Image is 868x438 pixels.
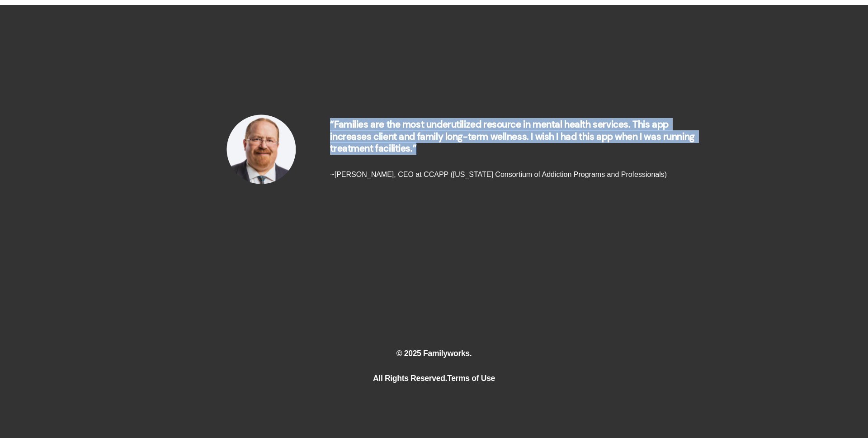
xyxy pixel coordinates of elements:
[373,374,447,383] span: All Rights Reserved.
[447,373,495,384] a: Terms of Use
[330,118,697,154] span: “Families are the most underutilized resource in mental health services. This app increases clien...
[330,171,667,178] span: ~[PERSON_NAME], CEO at CCAPP ([US_STATE] Consortium of Addiction Programs and Professionals)
[396,349,472,358] span: © 2025 Familyworks.
[447,374,495,383] span: Terms of Use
